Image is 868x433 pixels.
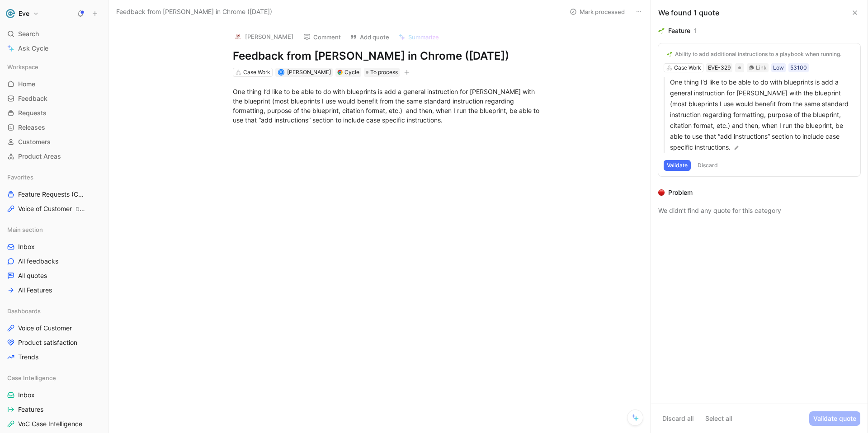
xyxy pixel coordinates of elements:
div: We didn’t find any quote for this category [658,205,860,216]
span: VoC Case Intelligence [18,419,82,428]
button: Mark processed [566,5,629,18]
a: VoC Case Intelligence [4,417,105,431]
a: Voice of CustomerDashboards [4,202,105,216]
img: 🌱 [658,28,665,34]
a: Voice of Customer [4,321,105,335]
a: Requests [4,106,105,120]
a: All quotes [4,269,105,282]
span: Dashboards [75,206,106,212]
span: Dashboards [7,306,41,315]
button: Validate [664,160,691,171]
span: Product Areas [18,152,61,161]
div: P [278,70,283,75]
button: EveEve [4,7,41,20]
div: Case Work [243,68,270,77]
button: Summarize [394,31,443,43]
div: One thing I’d like to be able to do with blueprints is add a general instruction for [PERSON_NAME... [233,87,546,125]
span: Favorites [7,173,33,182]
button: Discard [694,160,721,171]
span: Voice of Customer [18,324,72,333]
span: Feature Requests (Core Product) [18,190,87,199]
a: Product Areas [4,150,105,163]
span: Trends [18,353,38,362]
button: 🌱Ability to add additional instructions to a playbook when running. [664,49,844,60]
span: Releases [18,123,45,132]
span: Workspace [7,62,38,71]
div: Feature [668,25,690,36]
span: All feedbacks [18,257,58,266]
button: Discard all [658,411,698,426]
a: All feedbacks [4,254,105,268]
div: Case IntelligenceInboxFeaturesVoC Case Intelligence [4,371,105,431]
a: Features [4,403,105,416]
span: Inbox [18,391,35,400]
h1: Eve [19,9,29,18]
span: [PERSON_NAME] [287,69,331,75]
div: Ability to add additional instructions to a playbook when running. [675,51,841,58]
span: Customers [18,137,51,146]
span: To process [370,68,398,77]
a: Inbox [4,240,105,254]
div: Dashboards [4,304,105,318]
span: Case Intelligence [7,373,56,382]
a: Trends [4,350,105,364]
a: Product satisfaction [4,336,105,349]
a: Home [4,77,105,91]
div: Main section [4,223,105,236]
a: Feature Requests (Core Product) [4,188,105,201]
div: To process [364,68,400,77]
div: Cycle [344,68,359,77]
span: Home [18,80,35,89]
img: logo [233,32,242,41]
a: Feedback [4,92,105,105]
img: 🔴 [658,189,665,196]
span: All Features [18,286,52,295]
div: We found 1 quote [658,7,719,18]
a: Customers [4,135,105,149]
div: Main sectionInboxAll feedbacksAll quotesAll Features [4,223,105,297]
button: logo[PERSON_NAME] [229,30,297,43]
span: Summarize [408,33,439,41]
div: DashboardsVoice of CustomerProduct satisfactionTrends [4,304,105,364]
div: Problem [668,187,693,198]
img: pen.svg [733,145,740,151]
span: Feedback [18,94,47,103]
h1: Feedback from [PERSON_NAME] in Chrome ([DATE]) [233,49,546,63]
img: 🌱 [667,52,672,57]
div: Favorites [4,170,105,184]
span: Inbox [18,242,35,251]
button: Select all [701,411,736,426]
span: Requests [18,108,47,118]
a: Releases [4,121,105,134]
img: Eve [6,9,15,18]
span: Ask Cycle [18,43,48,54]
p: One thing I’d like to be able to do with blueprints is add a general instruction for [PERSON_NAME... [670,77,855,153]
div: Workspace [4,60,105,74]
div: Search [4,27,105,41]
span: Product satisfaction [18,338,77,347]
span: All quotes [18,271,47,280]
span: Search [18,28,39,39]
button: Comment [299,31,345,43]
div: 1 [694,25,697,36]
button: Validate quote [809,411,860,426]
span: Main section [7,225,43,234]
a: Ask Cycle [4,42,105,55]
div: Case Intelligence [4,371,105,385]
span: Features [18,405,43,414]
span: Feedback from [PERSON_NAME] in Chrome ([DATE]) [116,6,272,17]
a: Inbox [4,388,105,402]
a: All Features [4,283,105,297]
button: Add quote [346,31,393,43]
span: Voice of Customer [18,204,86,214]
